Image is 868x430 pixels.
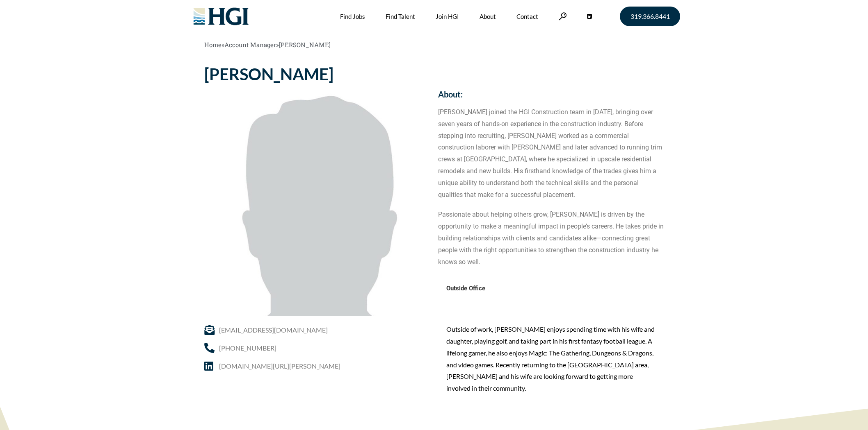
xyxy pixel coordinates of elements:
[630,13,670,20] span: 319.366.8441
[204,66,430,82] h1: [PERSON_NAME]
[224,41,276,49] a: Account Manager
[446,284,656,295] h4: Outside Office
[438,90,664,98] h2: About:
[204,360,430,372] a: [DOMAIN_NAME][URL][PERSON_NAME]
[217,360,340,372] span: [DOMAIN_NAME][URL][PERSON_NAME]
[446,324,656,394] p: Outside of work, [PERSON_NAME] enjoys spending time with his wife and daughter, playing golf, and...
[559,12,567,20] a: Search
[438,106,664,201] p: [PERSON_NAME] joined the HGI Construction team in [DATE], bringing over seven years of hands-on e...
[279,41,331,49] span: [PERSON_NAME]
[204,342,430,354] a: [PHONE_NUMBER]
[204,324,430,336] a: [EMAIL_ADDRESS][DOMAIN_NAME]
[204,41,222,49] a: Home
[620,7,680,26] a: 319.366.8441
[204,41,331,49] span: » »
[438,66,664,74] h2: Contact:
[217,324,328,336] span: [EMAIL_ADDRESS][DOMAIN_NAME]
[217,342,276,354] span: [PHONE_NUMBER]
[438,209,664,268] p: Passionate about helping others grow, [PERSON_NAME] is driven by the opportunity to make a meanin...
